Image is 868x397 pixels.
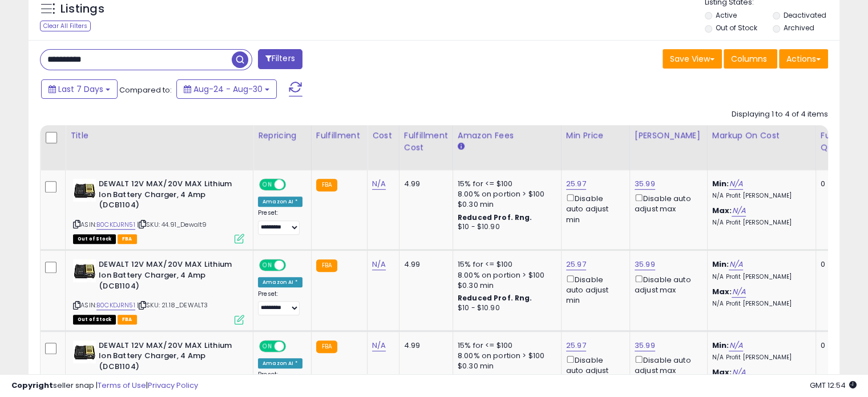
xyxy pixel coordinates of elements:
[99,179,237,214] b: DEWALT 12V MAX/20V MAX Lithium Ion Battery Charger, 4 Amp (DCB1104)
[732,109,828,120] div: Displaying 1 to 4 of 4 items
[566,178,586,190] a: 25.97
[11,380,53,391] strong: Copyright
[119,85,172,95] span: Compared to:
[712,192,807,200] p: N/A Profit [PERSON_NAME]
[821,340,856,351] div: 0
[712,340,729,351] b: Min:
[458,189,552,199] div: 8.00% on portion > $100
[284,180,302,190] span: OFF
[96,300,135,310] a: B0CKDJRN51
[566,192,621,225] div: Disable auto adjust min
[118,234,137,244] span: FBA
[258,290,302,316] div: Preset:
[566,340,586,351] a: 25.97
[458,259,552,270] div: 15% for <= $100
[258,49,302,69] button: Filters
[729,178,742,190] a: N/A
[372,340,386,351] a: N/A
[404,179,444,189] div: 4.99
[137,220,207,229] span: | SKU: 44.91_Dewalt9
[60,1,104,17] h5: Listings
[73,259,244,323] div: ASIN:
[783,10,826,20] label: Deactivated
[635,340,655,351] a: 35.99
[458,361,552,371] div: $0.30 min
[96,220,135,230] a: B0CKDJRN51
[58,83,103,95] span: Last 7 Days
[458,340,552,351] div: 15% for <= $100
[712,205,732,216] b: Max:
[458,293,532,303] b: Reduced Prof. Rng.
[260,341,274,351] span: ON
[458,130,556,142] div: Amazon Fees
[724,49,777,69] button: Columns
[11,380,198,391] div: seller snap | |
[404,259,444,270] div: 4.99
[635,130,703,142] div: [PERSON_NAME]
[73,234,116,244] span: All listings that are currently out of stock and unavailable for purchase on Amazon
[258,358,302,368] div: Amazon AI *
[712,286,732,297] b: Max:
[712,130,811,142] div: Markup on Cost
[258,197,302,207] div: Amazon AI *
[729,259,742,270] a: N/A
[404,130,448,154] div: Fulfillment Cost
[821,130,860,154] div: Fulfillable Quantity
[458,142,465,152] small: Amazon Fees.
[148,380,198,391] a: Privacy Policy
[458,222,552,232] div: $10 - $10.90
[458,351,552,361] div: 8.00% on portion > $100
[260,180,274,190] span: ON
[284,341,302,351] span: OFF
[712,259,729,270] b: Min:
[635,192,699,214] div: Disable auto adjust max
[707,125,815,170] th: The percentage added to the cost of goods (COGS) that forms the calculator for Min & Max prices.
[732,286,745,298] a: N/A
[73,340,96,363] img: 410N2E-0hZL._SL40_.jpg
[99,259,237,294] b: DEWALT 12V MAX/20V MAX Lithium Ion Battery Charger, 4 Amp (DCB1104)
[779,49,828,69] button: Actions
[663,49,722,69] button: Save View
[732,205,745,216] a: N/A
[258,277,302,287] div: Amazon AI *
[372,178,386,190] a: N/A
[458,212,532,222] b: Reduced Prof. Rng.
[821,179,856,189] div: 0
[566,130,625,142] div: Min Price
[316,340,337,353] small: FBA
[258,209,302,235] div: Preset:
[73,259,96,282] img: 410N2E-0hZL._SL40_.jpg
[137,300,208,310] span: | SKU: 21.18_DEWALT3
[458,303,552,313] div: $10 - $10.90
[566,273,621,306] div: Disable auto adjust min
[712,178,729,189] b: Min:
[731,53,767,65] span: Columns
[566,354,621,387] div: Disable auto adjust min
[635,273,699,295] div: Disable auto adjust max
[316,130,362,142] div: Fulfillment
[712,300,807,308] p: N/A Profit [PERSON_NAME]
[73,179,244,242] div: ASIN:
[712,354,807,362] p: N/A Profit [PERSON_NAME]
[70,130,248,142] div: Title
[729,340,742,351] a: N/A
[176,79,277,99] button: Aug-24 - Aug-30
[458,270,552,280] div: 8.00% on portion > $100
[372,130,394,142] div: Cost
[260,260,274,270] span: ON
[118,315,137,324] span: FBA
[258,130,306,142] div: Repricing
[41,79,118,99] button: Last 7 Days
[316,179,337,191] small: FBA
[821,259,856,270] div: 0
[99,340,237,375] b: DEWALT 12V MAX/20V MAX Lithium Ion Battery Charger, 4 Amp (DCB1104)
[193,83,263,95] span: Aug-24 - Aug-30
[716,10,737,20] label: Active
[458,280,552,291] div: $0.30 min
[372,259,386,270] a: N/A
[716,23,757,33] label: Out of Stock
[635,354,699,376] div: Disable auto adjust max
[783,23,814,33] label: Archived
[635,259,655,270] a: 35.99
[458,199,552,210] div: $0.30 min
